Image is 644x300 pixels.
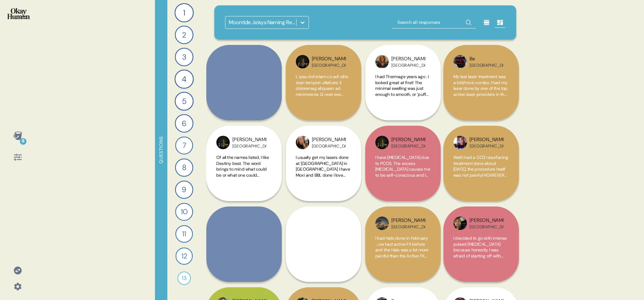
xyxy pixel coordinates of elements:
img: profilepic_23975156182076250.jpg [296,136,309,149]
div: 12 [175,247,193,264]
img: profilepic_24098596453077383.jpg [216,136,230,149]
div: [GEOGRAPHIC_DATA] [232,143,266,149]
div: 5 [175,92,194,111]
input: Search all responses [392,16,476,28]
div: [GEOGRAPHIC_DATA] [391,143,425,149]
div: [GEOGRAPHIC_DATA] [470,143,503,149]
div: 10 [175,203,193,221]
div: [GEOGRAPHIC_DATA] [312,143,346,149]
div: [PERSON_NAME] [312,55,346,63]
div: 4 [174,69,194,88]
span: I had Thermage years ago . I looked great at first! The minimal swelling was just enough to smoot... [375,74,431,268]
img: profilepic_8903977899705303.jpg [453,55,467,68]
div: 6 [175,114,193,132]
img: profilepic_24098596453077383.jpg [375,136,389,149]
div: 2 [175,25,193,44]
div: [PERSON_NAME] [391,136,425,143]
div: [PERSON_NAME] [391,55,425,63]
img: profilepic_24125576667028276.jpg [453,136,467,149]
div: 1 [174,3,194,22]
img: okayhuman.3b1b6348.png [7,8,30,19]
div: [PERSON_NAME] [312,136,346,143]
div: 8 [175,159,193,177]
img: profilepic_24098596453077383.jpg [296,55,309,68]
div: 7 [175,136,193,154]
img: profilepic_9885678764847864.jpg [375,217,389,230]
div: 3 [175,48,193,66]
div: [GEOGRAPHIC_DATA] [312,63,346,68]
div: [GEOGRAPHIC_DATA] [391,63,425,68]
div: [PERSON_NAME] [470,136,503,143]
div: [GEOGRAPHIC_DATA] [391,224,425,230]
div: Moontide Jeisys Naming Research - Consumers [229,18,297,26]
div: [GEOGRAPHIC_DATA] [470,63,503,68]
div: [PERSON_NAME] [232,136,266,143]
div: 13 [177,272,191,285]
img: profilepic_9725921084151912.jpg [375,55,389,68]
div: [PERSON_NAME] [470,217,503,224]
div: 9 [175,181,193,199]
div: Be [470,55,503,63]
div: [PERSON_NAME] [391,217,425,224]
div: 8 [20,138,26,145]
img: profilepic_9954803084577002.jpg [453,217,467,230]
span: My last laser treatment was a bbl/moxi combo. I had my laser done by one of the top sciton laser ... [453,74,509,268]
div: [GEOGRAPHIC_DATA] [470,224,503,230]
div: 11 [175,225,193,243]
